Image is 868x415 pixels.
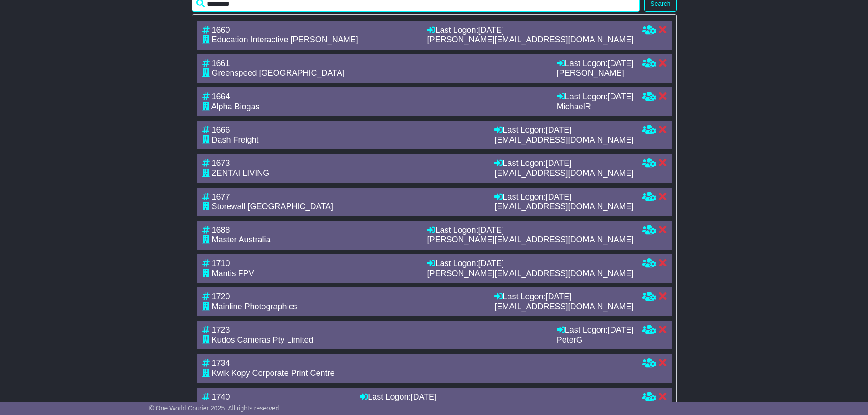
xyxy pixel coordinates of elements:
[557,325,634,335] div: Last Logon:
[212,202,333,211] span: Storewall [GEOGRAPHIC_DATA]
[427,269,633,279] div: [PERSON_NAME][EMAIL_ADDRESS][DOMAIN_NAME]
[411,392,437,401] span: [DATE]
[212,159,230,168] span: 1673
[212,169,270,178] span: ZENTAI LIVING
[608,59,634,68] span: [DATE]
[494,159,633,169] div: Last Logon:
[494,202,633,212] div: [EMAIL_ADDRESS][DOMAIN_NAME]
[494,292,633,302] div: Last Logon:
[212,35,358,44] span: Education Interactive [PERSON_NAME]
[212,359,230,368] span: 1734
[212,26,230,35] span: 1660
[545,192,571,201] span: [DATE]
[557,92,634,102] div: Last Logon:
[212,369,335,378] span: Kwik Kopy Corporate Print Centre
[212,325,230,334] span: 1723
[608,325,634,334] span: [DATE]
[212,68,344,77] span: Greenspeed [GEOGRAPHIC_DATA]
[212,125,230,134] span: 1666
[545,292,571,301] span: [DATE]
[212,59,230,68] span: 1661
[212,292,230,301] span: 1720
[545,159,571,168] span: [DATE]
[494,135,633,145] div: [EMAIL_ADDRESS][DOMAIN_NAME]
[557,59,634,69] div: Last Logon:
[149,405,281,412] span: © One World Courier 2025. All rights reserved.
[212,392,230,401] span: 1740
[212,235,271,244] span: Master Australia
[478,225,504,235] span: [DATE]
[557,68,634,78] div: [PERSON_NAME]
[212,335,313,344] span: Kudos Cameras Pty Limited
[478,26,504,35] span: [DATE]
[360,392,633,402] div: Last Logon:
[427,235,633,245] div: [PERSON_NAME][EMAIL_ADDRESS][DOMAIN_NAME]
[211,102,260,111] span: Alpha Biogas
[212,269,254,278] span: Mantis FPV
[212,192,230,201] span: 1677
[494,125,633,135] div: Last Logon:
[494,302,633,312] div: [EMAIL_ADDRESS][DOMAIN_NAME]
[545,125,571,134] span: [DATE]
[427,35,633,45] div: [PERSON_NAME][EMAIL_ADDRESS][DOMAIN_NAME]
[427,225,633,236] div: Last Logon:
[212,225,230,235] span: 1688
[608,92,634,101] span: [DATE]
[212,92,230,101] span: 1664
[212,135,259,144] span: Dash Freight
[557,335,634,345] div: PeterG
[478,259,504,268] span: [DATE]
[557,102,634,112] div: MichaelR
[427,26,633,36] div: Last Logon:
[494,192,633,202] div: Last Logon:
[212,302,297,311] span: Mainline Photographics
[494,169,633,179] div: [EMAIL_ADDRESS][DOMAIN_NAME]
[212,259,230,268] span: 1710
[427,259,633,269] div: Last Logon:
